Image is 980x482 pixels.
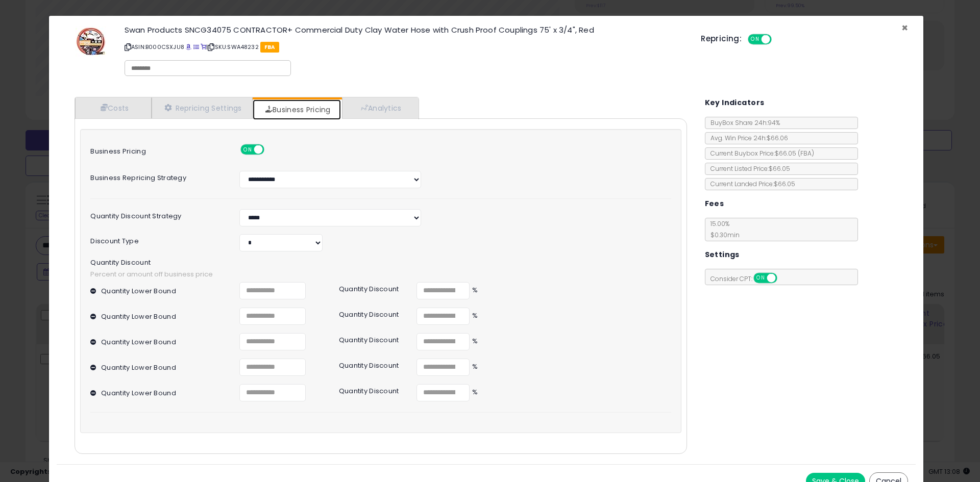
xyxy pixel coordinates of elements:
h5: Fees [705,197,724,210]
h3: Swan Products SNCG34075 CONTRACTOR+ Commercial Duty Clay Water Hose with Crush Proof Couplings 75... [125,26,685,34]
label: Business Pricing [83,144,232,155]
label: Quantity Discount Strategy [83,209,232,220]
span: ( FBA ) [798,149,814,158]
span: $0.30 min [705,231,740,239]
a: Repricing Settings [152,97,253,118]
span: Quantity Discount [90,259,671,266]
span: Consider CPT: [705,274,791,283]
span: ON [754,274,767,283]
span: Current Buybox Price: [705,149,814,158]
h5: Settings [705,248,740,261]
label: Quantity Lower Bound [101,384,176,397]
span: % [470,286,478,295]
h5: Key Indicators [705,96,765,109]
a: All offer listings [193,43,199,51]
div: Quantity Discount [331,333,409,344]
span: % [470,388,478,397]
span: OFF [770,35,787,44]
span: FBA [260,42,279,53]
a: Your listing only [201,43,206,51]
span: % [470,362,478,372]
label: Quantity Lower Bound [101,333,176,346]
div: Quantity Discount [331,308,409,318]
h5: Repricing: [701,35,742,43]
a: Costs [75,97,152,118]
span: ON [749,35,762,44]
span: 15.00 % [705,219,740,239]
div: Quantity Discount [331,384,409,395]
div: Quantity Discount [331,282,409,293]
p: ASIN: B000CSXJU8 | SKU: SWA48232 [125,39,685,55]
span: × [901,20,908,35]
span: Current Landed Price: $66.05 [705,180,795,188]
span: $66.05 [775,149,814,158]
a: Business Pricing [253,99,341,120]
span: OFF [263,145,279,154]
label: Discount Type [83,234,232,245]
label: Quantity Lower Bound [101,282,176,295]
label: Business Repricing Strategy [83,171,232,182]
span: % [470,311,478,321]
img: 51C-eo74n5L._SL60_.jpg [76,26,106,57]
span: Avg. Win Price 24h: $66.06 [705,134,788,142]
span: % [470,337,478,346]
label: Quantity Lower Bound [101,359,176,371]
label: Quantity Lower Bound [101,308,176,320]
div: Quantity Discount [331,359,409,369]
span: BuyBox Share 24h: 94% [705,118,780,127]
span: OFF [775,274,792,283]
span: Current Listed Price: $66.05 [705,164,790,173]
a: Analytics [342,97,418,118]
a: BuyBox page [186,43,191,51]
span: ON [241,145,254,154]
span: Percent or amount off business price [90,270,671,280]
